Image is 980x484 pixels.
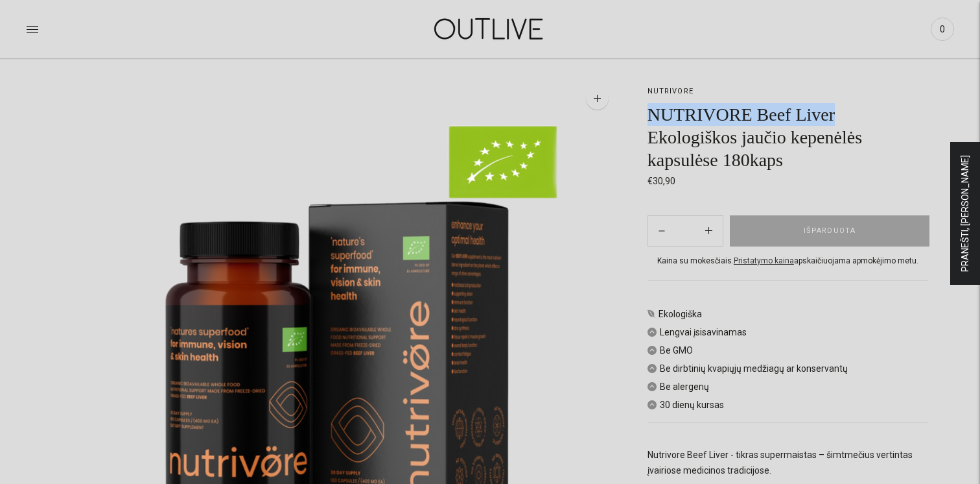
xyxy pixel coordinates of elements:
div: Kaina su mokesčiais. apskaičiuojama apmokėjimo metu. [647,254,928,268]
a: Pristatymo kaina [734,256,794,265]
span: 0 [933,20,951,38]
h1: NUTRIVORE Beef Liver Ekologiškos jaučio kepenėlės kapsulėse 180kaps [647,103,928,171]
span: €30,90 [647,176,675,186]
img: OUTLIVE [409,6,571,51]
input: Product quantity [675,221,695,240]
a: 0 [931,15,954,43]
button: Add product quantity [648,215,675,247]
button: Subtract product quantity [695,215,723,247]
span: IŠPARDUOTA [804,224,856,237]
button: IŠPARDUOTA [730,215,929,247]
a: NUTRIVORE [647,87,694,95]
